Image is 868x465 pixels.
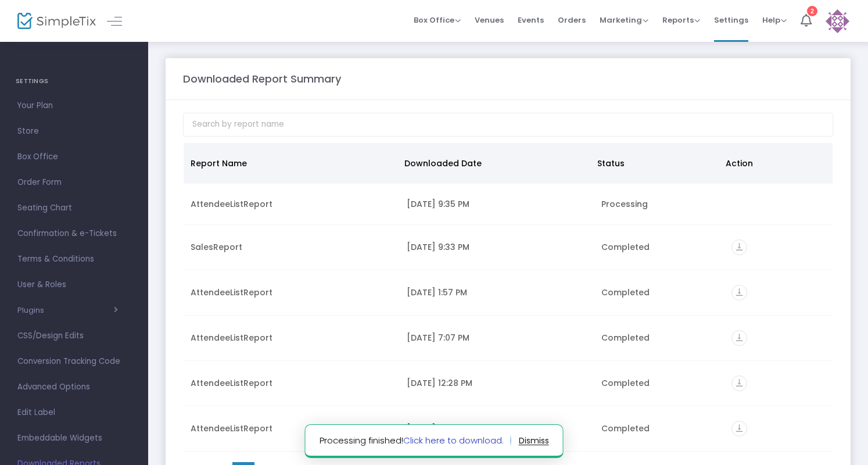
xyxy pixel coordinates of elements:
div: Data table [184,143,833,457]
span: Embeddable Widgets [17,431,131,446]
div: https://go.SimpleTix.com/f2iis [731,239,826,255]
span: User & Roles [17,277,131,292]
span: Box Office [414,15,461,26]
div: AttendeeListReport [191,332,393,344]
h4: SETTINGS [16,70,132,93]
i: vertical_align_bottom [731,421,747,437]
div: Completed [601,332,717,344]
span: Seating Chart [17,201,131,216]
a: vertical_align_bottom [731,379,747,391]
div: 10/10/2025 1:57 PM [407,287,587,298]
span: Confirmation & e-Tickets [17,226,131,241]
span: Reports [662,15,700,26]
div: Processing [601,198,717,210]
div: 10/4/2025 12:28 PM [407,377,587,389]
span: Store [17,124,131,139]
i: vertical_align_bottom [731,239,747,255]
span: Processing finished! [320,434,511,448]
span: Advanced Options [17,380,131,395]
div: https://go.SimpleTix.com/jfsv5 [731,421,826,437]
div: Completed [601,377,717,389]
span: Box Office [17,149,131,164]
span: Your Plan [17,98,131,113]
span: Events [518,5,544,35]
span: Settings [714,5,748,35]
div: https://go.SimpleTix.com/4z2ug [731,285,826,301]
div: https://go.SimpleTix.com/3mpda [731,375,826,391]
div: 10/9/2025 7:07 PM [407,332,587,344]
th: Action [719,143,826,184]
div: 2 [807,6,817,16]
div: AttendeeListReport [191,198,393,210]
a: Click here to download. [403,434,504,446]
span: Terms & Conditions [17,252,131,267]
div: Completed [601,287,717,298]
span: CSS/Design Edits [17,328,131,344]
div: AttendeeListReport [191,377,393,389]
span: Marketing [600,15,648,26]
m-panel-title: Downloaded Report Summary [183,71,341,87]
span: Orders [558,5,586,35]
i: vertical_align_bottom [731,285,747,301]
div: 8/19/2025 10:45 AM [407,423,587,434]
div: AttendeeListReport [191,423,393,434]
span: Help [762,15,787,26]
span: Order Form [17,175,131,190]
a: vertical_align_bottom [731,243,747,255]
div: https://go.SimpleTix.com/b5u7m [731,330,826,346]
div: AttendeeListReport [191,287,393,298]
span: Venues [475,5,504,35]
div: 10/13/2025 9:35 PM [407,198,587,210]
i: vertical_align_bottom [731,375,747,391]
button: dismiss [519,431,549,450]
div: Completed [601,241,717,253]
th: Status [590,143,719,184]
button: Plugins [17,306,118,315]
a: vertical_align_bottom [731,424,747,436]
span: Conversion Tracking Code [17,354,131,369]
div: SalesReport [191,241,393,253]
div: Completed [601,423,717,434]
div: 10/13/2025 9:33 PM [407,241,587,253]
i: vertical_align_bottom [731,330,747,346]
th: Report Name [184,143,397,184]
a: vertical_align_bottom [731,288,747,300]
th: Downloaded Date [397,143,590,184]
input: Search by report name [183,113,833,137]
a: vertical_align_bottom [731,334,747,345]
span: Edit Label [17,405,131,420]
